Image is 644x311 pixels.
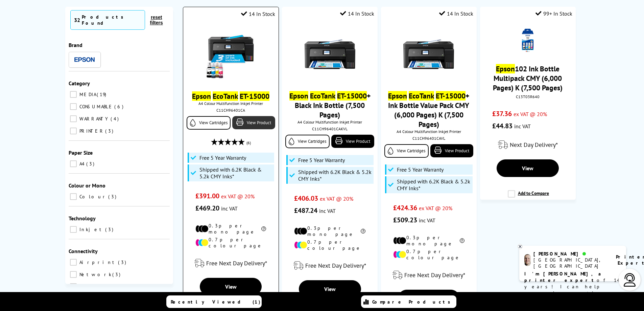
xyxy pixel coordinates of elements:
span: 19 [97,91,108,97]
li: 0.3p per mono page [294,225,365,237]
li: 0.7p per colour page [393,248,464,261]
span: Compare Products [372,299,454,305]
span: 3 [112,271,122,277]
li: 0.3p per mono page [195,223,266,235]
input: CONSUMABLE 6 [70,103,77,110]
span: PRINTER [78,128,104,134]
span: 3 [92,284,102,290]
img: ashley-livechat.png [524,254,531,266]
span: A4 Colour Multifunction Inkjet Printer [187,101,275,106]
a: View [497,159,559,177]
span: Shipped with 6.2K Black & 5.2k CMY Inks* [397,178,471,192]
span: ex VAT @ 20% [320,195,353,202]
a: Recently Viewed (1) [166,295,262,308]
span: 3 [105,226,115,232]
span: CONSUMABLE [78,104,114,110]
span: View [324,286,336,292]
span: Network [78,271,112,277]
input: Inkjet 3 [70,226,77,233]
span: £406.03 [294,194,318,203]
span: Shipped with 6.2K Black & 5.2k CMY Inks* [298,169,372,182]
span: View [225,283,237,290]
label: Add to Compare [508,190,549,203]
input: Colour 3 [70,193,77,200]
div: [GEOGRAPHIC_DATA], [GEOGRAPHIC_DATA] [533,257,607,269]
p: of 14 years! I can help you choose the right product [524,271,621,303]
span: A4 [78,161,86,167]
div: 14 In Stock [241,10,275,17]
div: modal_delivery [285,256,374,275]
div: 14 In Stock [340,10,374,17]
input: A4 3 [70,160,77,167]
span: Inkjet [78,226,104,232]
a: View Product [331,135,374,148]
span: £44.83 [492,121,512,130]
span: inc VAT [221,205,238,212]
img: Epson [74,57,95,62]
a: Epson EcoTank ET-15000+ Ink Bottle Value Pack CMY (6,000 Pages) K (7,500 Pages) [388,91,469,129]
span: Paper Size [69,149,93,156]
a: View [299,280,361,298]
span: Free 5 Year Warranty [199,154,246,161]
span: A4 Colour Multifunction Inkjet Printer [384,129,473,134]
span: inc VAT [419,217,435,224]
span: £37.36 [492,109,512,118]
div: 99+ In Stock [535,10,572,17]
div: Products Found [82,14,141,26]
img: user-headset-light.svg [623,273,637,287]
a: Epson102 Ink Bottle Multipack CMY (6,000 Pages) K (7,500 Pages) [493,64,563,92]
span: USB [78,284,91,290]
a: View Cartridges [285,135,330,148]
div: modal_delivery [187,254,275,273]
a: Epson EcoTank ET-15000 [192,91,269,101]
button: reset filters [145,14,168,26]
div: C11CH96401CAKVL [287,126,373,131]
div: modal_delivery [384,266,473,285]
a: Compare Products [361,295,456,308]
input: Network 3 [70,271,77,278]
mark: ET-15000 [337,91,367,101]
span: Shipped with 6.2K Black & 5.2k CMY Inks* [199,166,272,180]
span: View [522,165,533,172]
a: View [398,290,460,307]
span: ex VAT @ 20% [514,111,547,117]
span: Colour or Mono [69,182,105,189]
span: Free Next Day Delivery* [404,271,465,279]
span: inc VAT [319,207,336,214]
input: PRINTER 3 [70,128,77,134]
span: Recently Viewed (1) [171,299,261,305]
mark: Epson [289,91,308,101]
span: £469.20 [195,204,219,213]
span: Connectivity [69,248,98,254]
img: epson-et-15000-front-new-small.jpg [206,29,256,80]
span: Next Day Delivery* [510,141,558,149]
li: 0.7p per colour page [294,239,365,251]
span: Free Next Day Delivery* [305,262,366,269]
mark: Epson [388,91,407,101]
li: 0.7p per colour page [195,237,266,249]
a: Epson EcoTank ET-15000+ Black Ink Bottle (7,500 Pages) [289,91,371,119]
span: Free 5 Year Warranty [397,166,444,173]
span: Brand [69,42,82,48]
div: 14 In Stock [439,10,473,17]
span: A4 Colour Multifunction Inkjet Printer [285,119,374,125]
mark: ET-15000 [240,91,269,101]
span: Free Next Day Delivery* [206,259,267,267]
span: inc VAT [514,123,531,130]
input: Airprint 3 [70,259,77,266]
span: Free 5 Year Warranty [298,157,345,163]
input: WARRANTY 4 [70,115,77,122]
span: 4 [111,116,120,122]
span: 3 [108,194,118,200]
span: ex VAT @ 20% [221,193,255,200]
span: 3 [105,128,115,134]
div: C11CH96401CA [188,108,273,113]
mark: EcoTank [310,91,335,101]
a: View Cartridges [384,144,429,158]
mark: Epson [192,91,211,101]
input: USB 3 [70,283,77,290]
a: View Product [232,116,275,129]
b: I'm [PERSON_NAME], a printer expert [524,271,603,283]
img: Epson-C13T03R640-Multipack-Small.gif [516,29,540,52]
div: C11CH96401CAVL [386,136,472,141]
